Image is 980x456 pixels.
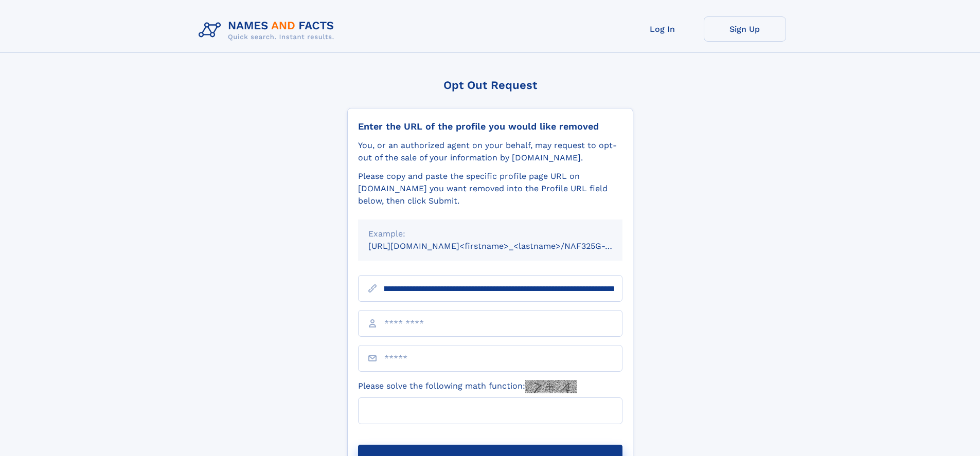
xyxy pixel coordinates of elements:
[368,241,642,251] small: [URL][DOMAIN_NAME]<firstname>_<lastname>/NAF325G-xxxxxxxx
[358,139,622,164] div: You, or an authorized agent on your behalf, may request to opt-out of the sale of your informatio...
[621,16,704,42] a: Log In
[368,228,612,240] div: Example:
[704,16,786,42] a: Sign Up
[358,380,577,393] label: Please solve the following math function:
[194,16,343,44] img: Logo Names and Facts
[358,121,622,132] div: Enter the URL of the profile you would like removed
[347,79,633,92] div: Opt Out Request
[358,170,622,207] div: Please copy and paste the specific profile page URL on [DOMAIN_NAME] you want removed into the Pr...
